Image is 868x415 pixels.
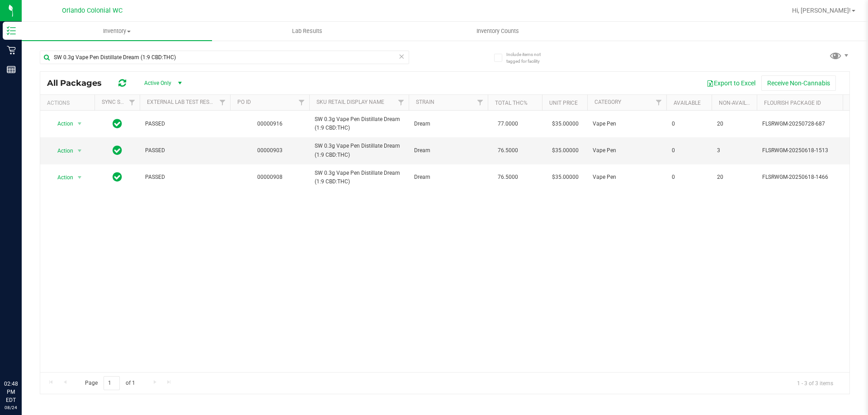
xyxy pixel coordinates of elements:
[47,100,91,106] div: Actions
[237,99,251,105] a: PO ID
[40,51,409,64] input: Search Package ID, Item Name, SKU, Lot or Part Number...
[316,99,384,105] a: SKU Retail Display Name
[398,51,405,62] span: Clear
[473,95,488,110] a: Filter
[762,120,851,128] span: FLSRWGM-20250728-687
[762,146,851,155] span: FLSRWGM-20250618-1513
[495,100,528,106] a: Total THC%
[414,173,482,182] span: Dream
[493,171,523,184] span: 76.5000
[717,146,751,155] span: 3
[74,145,85,157] span: select
[294,95,309,110] a: Filter
[215,95,230,110] a: Filter
[762,173,851,182] span: FLSRWGM-20250618-1466
[257,121,283,127] a: 00000916
[594,99,621,105] a: Category
[280,27,335,35] span: Lab Results
[113,117,122,130] span: In Sync
[719,100,759,106] a: Non-Available
[464,27,531,35] span: Inventory Counts
[27,341,38,352] iframe: Resource center unread badge
[547,117,583,131] span: $35.00000
[145,146,225,155] span: PASSED
[717,173,751,182] span: 20
[593,120,661,128] span: Vape Pen
[547,144,583,157] span: $35.00000
[549,100,578,106] a: Unit Price
[672,120,706,128] span: 0
[593,146,661,155] span: Vape Pen
[145,120,225,128] span: PASSED
[761,75,836,91] button: Receive Non-Cannabis
[672,146,706,155] span: 0
[49,171,74,184] span: Action
[145,173,225,182] span: PASSED
[104,376,120,390] input: 1
[49,145,74,157] span: Action
[674,100,701,106] a: Available
[113,144,122,157] span: In Sync
[547,171,583,184] span: $35.00000
[22,22,212,41] a: Inventory
[74,171,85,184] span: select
[672,173,706,182] span: 0
[102,99,137,105] a: Sync Status
[113,171,122,183] span: In Sync
[212,22,402,41] a: Lab Results
[7,26,16,35] inline-svg: Inventory
[315,169,403,186] span: SW 0.3g Vape Pen Distillate Dream (1:9 CBD:THC)
[717,120,751,128] span: 20
[792,7,851,14] span: Hi, [PERSON_NAME]!
[74,117,85,130] span: select
[4,380,18,404] p: 02:48 PM EDT
[394,95,409,110] a: Filter
[125,95,140,110] a: Filter
[9,343,36,370] iframe: Resource center
[414,120,482,128] span: Dream
[651,95,666,110] a: Filter
[77,376,142,390] span: Page of 1
[701,75,761,91] button: Export to Excel
[257,147,283,154] a: 00000903
[315,142,403,159] span: SW 0.3g Vape Pen Distillate Dream (1:9 CBD:THC)
[402,22,593,41] a: Inventory Counts
[7,65,16,74] inline-svg: Reports
[62,7,123,14] span: Orlando Colonial WC
[49,117,74,130] span: Action
[22,27,212,35] span: Inventory
[493,117,523,131] span: 77.0000
[47,78,111,88] span: All Packages
[147,99,218,105] a: External Lab Test Result
[257,174,283,180] a: 00000908
[506,51,552,65] span: Include items not tagged for facility
[7,46,16,55] inline-svg: Retail
[315,115,403,132] span: SW 0.3g Vape Pen Distillate Dream (1:9 CBD:THC)
[764,100,821,106] a: Flourish Package ID
[790,376,840,390] span: 1 - 3 of 3 items
[414,146,482,155] span: Dream
[493,144,523,157] span: 76.5000
[4,404,18,411] p: 08/24
[416,99,434,105] a: Strain
[593,173,661,182] span: Vape Pen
